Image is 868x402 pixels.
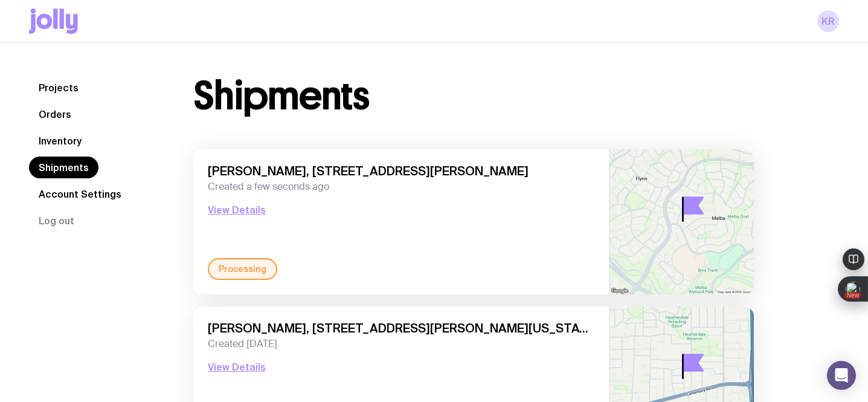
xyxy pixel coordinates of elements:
[208,338,594,350] span: Created [DATE]
[29,157,98,178] a: Shipments
[29,103,81,125] a: Orders
[29,183,131,205] a: Account Settings
[827,361,856,390] div: Open Intercom Messenger
[193,77,369,115] h1: Shipments
[29,77,88,99] a: Projects
[29,130,91,152] a: Inventory
[609,149,754,294] img: staticmap
[208,203,266,217] button: View Details
[29,210,84,232] button: Log out
[208,164,594,178] span: [PERSON_NAME], [STREET_ADDRESS][PERSON_NAME]
[817,10,839,32] a: KR
[208,258,277,280] div: Processing
[208,360,266,374] button: View Details
[208,181,594,193] span: Created a few seconds ago
[208,321,594,336] span: [PERSON_NAME], [STREET_ADDRESS][PERSON_NAME][US_STATE]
